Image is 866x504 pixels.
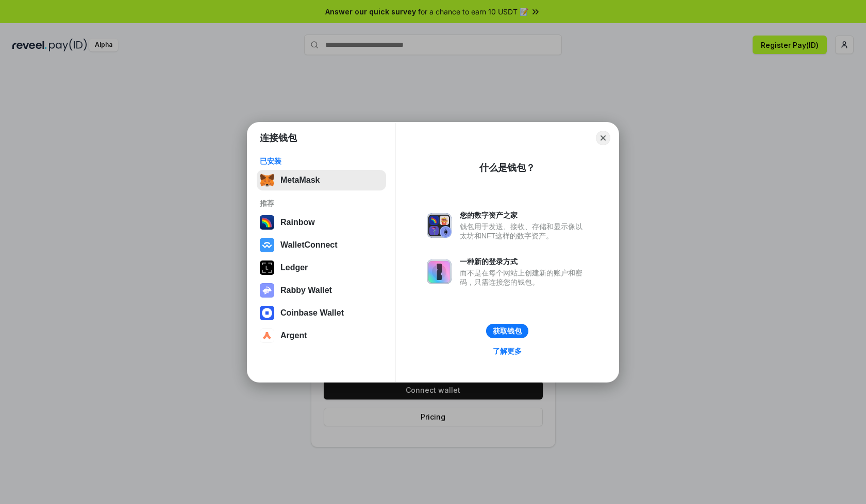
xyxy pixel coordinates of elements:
[493,326,522,336] div: 获取钱包
[280,331,307,340] div: Argent
[257,280,386,301] button: Rabby Wallet
[460,222,588,240] div: 钱包用于发送、接收、存储和显示像以太坊和NFT这样的数字资产。
[260,328,274,343] img: svg+xml,%3Csvg%20width%3D%2228%22%20height%3D%2228%22%20viewBox%3D%220%200%2028%2028%22%20fill%3D...
[493,346,522,356] div: 了解更多
[260,157,383,166] div: 已安装
[280,240,338,250] div: WalletConnect
[260,132,297,144] h1: 连接钱包
[596,131,610,145] button: Close
[260,283,274,298] img: svg+xml,%3Csvg%20xmlns%3D%22http%3A%2F%2Fwww.w3.org%2F2000%2Fsvg%22%20fill%3D%22none%22%20viewBox...
[257,257,386,278] button: Ledger
[257,212,386,233] button: Rainbow
[427,259,452,284] img: svg+xml,%3Csvg%20xmlns%3D%22http%3A%2F%2Fwww.w3.org%2F2000%2Fsvg%22%20fill%3D%22none%22%20viewBox...
[280,218,315,227] div: Rainbow
[280,176,320,185] div: MetaMask
[280,263,308,272] div: Ledger
[280,308,344,318] div: Coinbase Wallet
[257,325,386,346] button: Argent
[257,303,386,323] button: Coinbase Wallet
[460,211,588,220] div: 您的数字资产之家
[257,235,386,255] button: WalletConnect
[487,344,528,358] a: 了解更多
[257,170,386,190] button: MetaMask
[427,213,452,238] img: svg+xml,%3Csvg%20xmlns%3D%22http%3A%2F%2Fwww.w3.org%2F2000%2Fsvg%22%20fill%3D%22none%22%20viewBox...
[260,238,274,252] img: svg+xml,%3Csvg%20width%3D%2228%22%20height%3D%2228%22%20viewBox%3D%220%200%2028%2028%22%20fill%3D...
[280,286,332,295] div: Rabby Wallet
[486,324,528,338] button: 获取钱包
[260,306,274,320] img: svg+xml,%3Csvg%20width%3D%2228%22%20height%3D%2228%22%20viewBox%3D%220%200%2028%2028%22%20fill%3D...
[260,173,274,187] img: svg+xml,%3Csvg%20fill%3D%22none%22%20height%3D%2233%22%20viewBox%3D%220%200%2035%2033%22%20width%...
[460,268,588,287] div: 而不是在每个网站上创建新的账户和密码，只需连接您的钱包。
[460,257,588,266] div: 一种新的登录方式
[260,260,274,275] img: svg+xml,%3Csvg%20xmlns%3D%22http%3A%2F%2Fwww.w3.org%2F2000%2Fsvg%22%20width%3D%2228%22%20height%3...
[479,162,535,174] div: 什么是钱包？
[260,199,383,208] div: 推荐
[260,215,274,230] img: svg+xml,%3Csvg%20width%3D%22120%22%20height%3D%22120%22%20viewBox%3D%220%200%20120%20120%22%20fil...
